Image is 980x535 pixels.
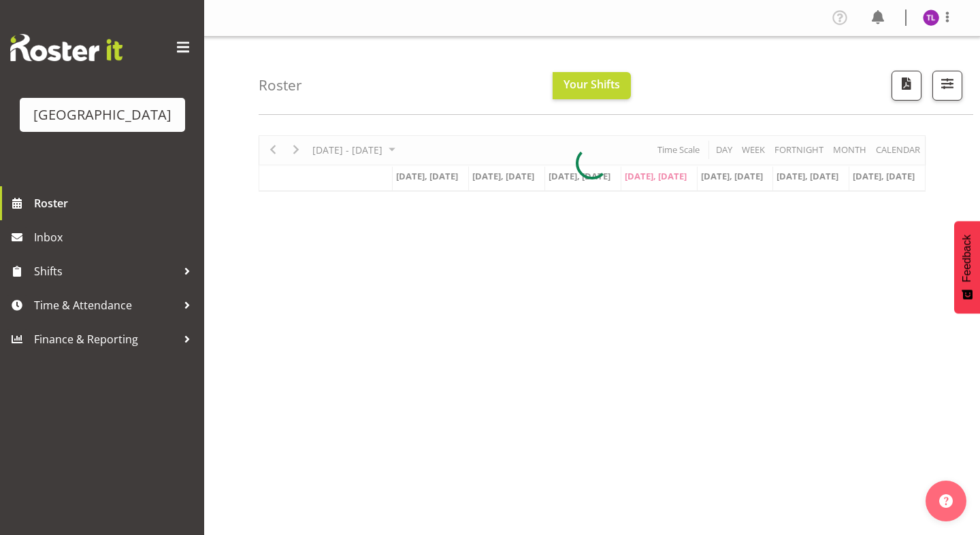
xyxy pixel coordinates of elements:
[34,329,177,349] span: Finance & Reporting
[10,34,122,61] img: Rosterit website logo
[563,77,620,92] span: Your Shifts
[34,295,177,315] span: Time & Attendance
[961,235,973,282] span: Feedback
[33,105,171,125] div: [GEOGRAPHIC_DATA]
[553,72,631,99] button: Your Shifts
[892,71,921,101] button: Download a PDF of the roster according to the set date range.
[923,10,939,26] img: taya-lewis11964.jpg
[259,77,302,93] h4: Roster
[34,261,177,281] span: Shifts
[939,494,953,508] img: help-xxl-2.png
[34,193,197,213] span: Roster
[932,71,962,101] button: Filter Shifts
[954,221,980,313] button: Feedback - Show survey
[34,227,197,247] span: Inbox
